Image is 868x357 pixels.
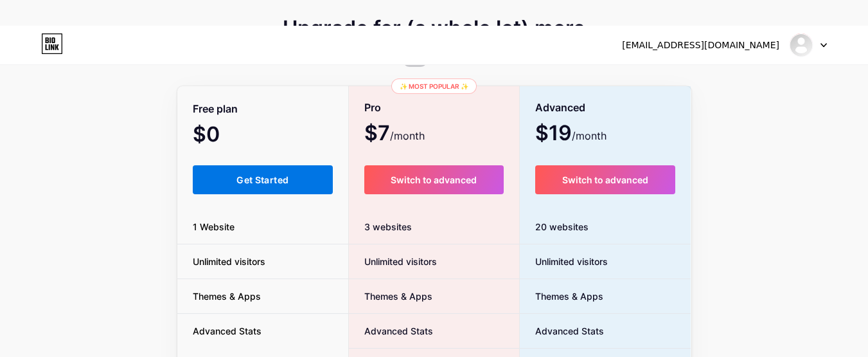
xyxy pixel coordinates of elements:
[535,96,585,119] span: Advanced
[520,289,603,303] span: Themes & Apps
[520,255,608,268] span: Unlimited visitors
[349,324,433,338] span: Advanced Stats
[177,220,250,233] span: 1 Website
[520,324,604,338] span: Advanced Stats
[283,21,585,36] span: Upgrade for (a whole lot) more
[193,165,333,194] button: Get Started
[193,98,238,120] span: Free plan
[364,125,425,143] span: $7
[789,33,813,57] img: affordableassi
[572,128,607,143] span: /month
[349,255,437,268] span: Unlimited visitors
[391,174,477,185] span: Switch to advanced
[364,96,381,119] span: Pro
[349,210,519,244] div: 3 websites
[236,174,288,185] span: Get Started
[390,128,425,143] span: /month
[535,125,607,143] span: $19
[177,289,276,303] span: Themes & Apps
[364,165,504,194] button: Switch to advanced
[520,210,691,244] div: 20 websites
[391,78,477,94] div: ✨ Most popular ✨
[193,127,254,145] span: $0
[177,255,281,268] span: Unlimited visitors
[535,165,676,194] button: Switch to advanced
[622,39,779,52] div: [EMAIL_ADDRESS][DOMAIN_NAME]
[562,174,648,185] span: Switch to advanced
[177,324,277,338] span: Advanced Stats
[349,289,432,303] span: Themes & Apps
